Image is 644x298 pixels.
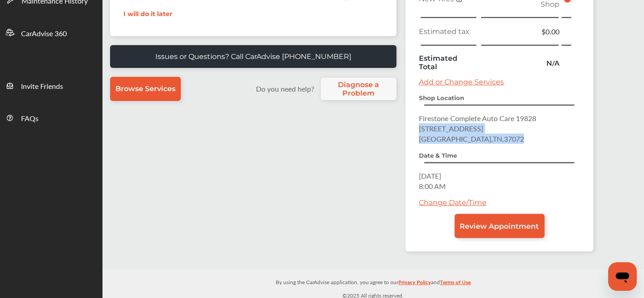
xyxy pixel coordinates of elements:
a: Terms of Use [440,277,471,291]
td: $0.00 [478,24,562,39]
a: Add or Change Services [419,78,504,86]
a: Change Date/Time [419,198,486,207]
td: N/A [478,52,562,73]
span: FAQs [21,113,38,125]
span: Invite Friends [21,81,63,92]
a: Issues or Questions? Call CarAdvise [PHONE_NUMBER] [110,45,397,68]
span: [GEOGRAPHIC_DATA] , TN , 37072 [419,134,524,144]
span: Firestone Complete Auto Care 19828 [419,113,536,123]
a: Browse Services [110,77,181,101]
strong: Shop Location [419,94,464,101]
span: Diagnose a Problem [325,80,392,97]
td: Estimated tax [417,24,478,39]
span: 8:00 AM [419,181,446,191]
a: Privacy Policy [398,277,431,291]
p: Issues or Questions? Call CarAdvise [PHONE_NUMBER] [155,52,351,61]
span: [STREET_ADDRESS] [419,123,483,134]
span: [DATE] [419,171,441,181]
strong: Date & Time [419,152,457,159]
iframe: Button to launch messaging window [608,262,637,291]
a: Review Appointment [455,214,545,238]
p: By using the CarAdvise application, you agree to our and [102,277,644,286]
span: CarAdvise 360 [21,28,67,40]
span: Review Appointment [460,222,539,231]
span: Browse Services [115,84,175,93]
a: Diagnose a Problem [321,78,397,100]
td: Estimated Total [417,52,478,73]
a: I will do it later [124,10,172,18]
label: Do you need help? [252,84,319,94]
